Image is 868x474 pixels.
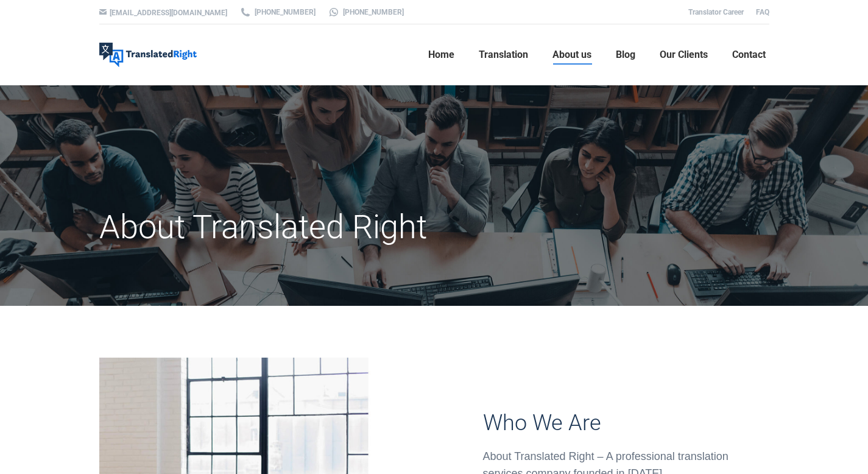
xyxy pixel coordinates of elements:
a: Translation [475,35,532,74]
span: Blog [616,49,635,61]
span: Contact [732,49,766,61]
a: [PHONE_NUMBER] [328,7,404,18]
span: Home [428,49,454,61]
a: [EMAIL_ADDRESS][DOMAIN_NAME] [110,9,227,17]
span: About us [552,49,591,61]
a: Our Clients [656,35,711,74]
h3: Who We Are [483,410,769,436]
a: About us [549,35,595,74]
a: Blog [612,35,639,74]
a: Home [425,35,458,74]
a: FAQ [756,8,769,16]
img: Translated Right [99,43,197,67]
span: Our Clients [660,49,708,61]
h1: About Translated Right [99,207,540,247]
a: Contact [729,35,769,74]
span: Translation [479,49,528,61]
a: Translator Career [688,8,744,16]
a: [PHONE_NUMBER] [239,7,316,18]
